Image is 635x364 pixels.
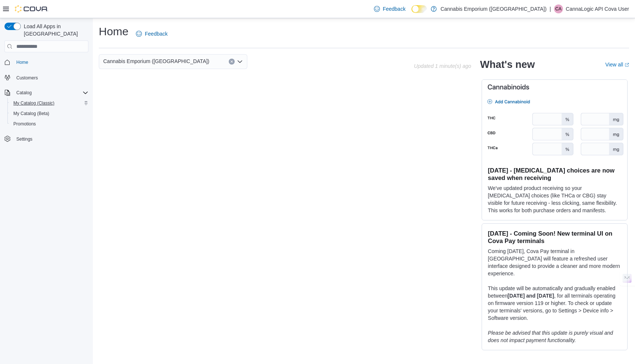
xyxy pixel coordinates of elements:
[371,1,408,16] a: Feedback
[133,26,170,41] a: Feedback
[488,184,621,214] p: We've updated product receiving so your [MEDICAL_DATA] choices (like THCa or CBG) stay visible fo...
[13,88,88,97] span: Catalog
[488,247,621,277] p: Coming [DATE], Cova Pay terminal in [GEOGRAPHIC_DATA] will feature a refreshed user interface des...
[13,73,41,82] a: Customers
[488,330,613,343] em: Please be advised that this update is purely visual and does not impact payment functionality.
[16,136,32,142] span: Settings
[13,58,88,67] span: Home
[488,167,621,181] h3: [DATE] - [MEDICAL_DATA] choices are now saved when receiving
[383,5,406,13] span: Feedback
[10,109,52,118] a: My Catalog (Beta)
[605,62,629,68] a: View allExternal link
[1,134,91,144] button: Settings
[550,4,551,13] p: |
[555,4,561,13] span: CA
[554,4,563,13] div: CannaLogic API Cova User
[15,5,48,13] img: Cova
[508,293,554,299] strong: [DATE] and [DATE]
[16,90,32,96] span: Catalog
[10,119,39,128] a: Promotions
[10,99,88,108] span: My Catalog (Classic)
[10,109,88,118] span: My Catalog (Beta)
[480,59,535,70] h2: What's new
[13,73,88,82] span: Customers
[99,24,128,39] h1: Home
[411,5,427,13] input: Dark Mode
[13,58,31,67] a: Home
[7,119,91,129] button: Promotions
[625,63,629,67] svg: External link
[4,54,88,164] nav: Complex example
[13,121,36,127] span: Promotions
[10,119,88,128] span: Promotions
[237,59,243,65] button: Open list of options
[16,59,28,65] span: Home
[488,230,621,245] h3: [DATE] - Coming Soon! New terminal UI on Cova Pay terminals
[21,23,88,37] span: Load All Apps in [GEOGRAPHIC_DATA]
[10,99,58,108] a: My Catalog (Classic)
[566,4,629,13] p: CannaLogic API Cova User
[1,88,91,98] button: Catalog
[488,285,621,322] p: This update will be automatically and gradually enabled between , for all terminals operating on ...
[145,30,167,37] span: Feedback
[103,57,209,66] span: Cannabis Emporium ([GEOGRAPHIC_DATA])
[7,98,91,108] button: My Catalog (Classic)
[13,111,49,117] span: My Catalog (Beta)
[13,88,35,97] button: Catalog
[7,108,91,119] button: My Catalog (Beta)
[1,72,91,83] button: Customers
[414,63,471,69] p: Updated 1 minute(s) ago
[411,13,412,13] span: Dark Mode
[13,100,55,106] span: My Catalog (Classic)
[13,135,35,144] a: Settings
[13,134,88,144] span: Settings
[229,59,235,65] button: Clear input
[16,75,38,81] span: Customers
[440,4,547,13] p: Cannabis Emporium ([GEOGRAPHIC_DATA])
[1,57,91,68] button: Home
